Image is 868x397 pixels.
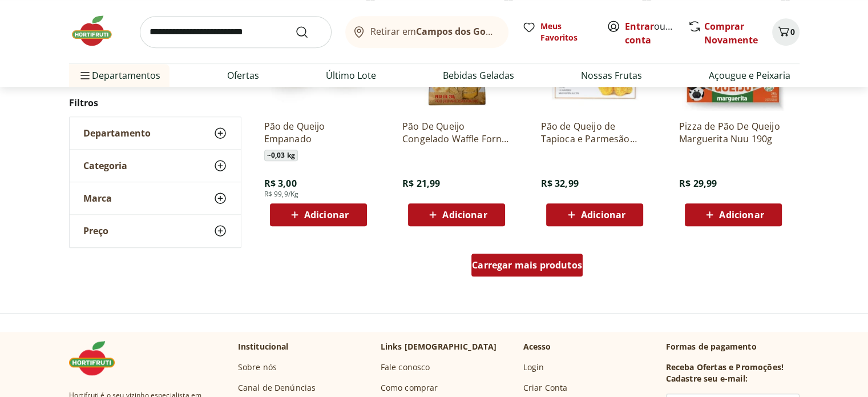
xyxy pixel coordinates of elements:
[408,203,505,226] button: Adicionar
[83,160,127,171] span: Categoria
[471,254,583,281] a: Carregar mais produtos
[443,69,514,82] a: Bebidas Geladas
[523,341,551,352] p: Acesso
[70,150,241,182] button: Categoria
[581,210,625,219] span: Adicionar
[83,127,151,139] span: Departamento
[540,120,649,145] a: Pão de Queijo de Tapioca e Parmesão Yauca 300g
[381,382,438,394] a: Como comprar
[546,203,643,226] button: Adicionar
[295,25,322,39] button: Submit Search
[381,362,430,373] a: Fale conosco
[625,20,654,33] a: Entrar
[227,69,259,82] a: Ofertas
[270,203,367,226] button: Adicionar
[264,120,373,145] a: Pão de Queijo Empanado
[540,21,593,43] span: Meus Favoritos
[416,25,623,38] b: Campos dos Goytacazes/[GEOGRAPHIC_DATA]
[83,225,108,236] span: Preço
[69,341,126,375] img: Hortifruti
[472,260,582,270] span: Carregar mais produtos
[78,62,160,89] span: Departamentos
[238,341,289,352] p: Institucional
[326,69,376,82] a: Último Lote
[69,14,126,48] img: Hortifruti
[69,91,241,114] h2: Filtros
[304,210,349,219] span: Adicionar
[666,362,784,373] h3: Receba Ofertas e Promoções!
[83,193,112,204] span: Marca
[264,177,297,190] span: R$ 3,00
[70,117,241,149] button: Departamento
[685,203,782,226] button: Adicionar
[402,120,511,145] a: Pão De Queijo Congelado Waffle Forno De Minas Pacote 200G
[772,18,800,46] button: Carrinho
[666,341,800,352] p: Formas de pagamento
[442,210,487,219] span: Adicionar
[70,182,241,214] button: Marca
[522,21,593,43] a: Meus Favoritos
[78,62,92,89] button: Menu
[666,373,748,384] h3: Cadastre seu e-mail:
[264,150,298,161] span: ~ 0,03 kg
[704,20,758,46] a: Comprar Novamente
[625,19,676,47] span: ou
[679,120,788,145] a: Pizza de Pão De Queijo Marguerita Nuu 190g
[523,382,568,394] a: Criar Conta
[381,341,497,352] p: Links [DEMOGRAPHIC_DATA]
[523,362,544,373] a: Login
[70,215,241,247] button: Preço
[370,26,496,37] span: Retirar em
[402,177,440,190] span: R$ 21,99
[581,69,642,82] a: Nossas Frutas
[140,16,332,48] input: search
[625,20,688,46] a: Criar conta
[790,26,795,37] span: 0
[238,382,316,394] a: Canal de Denúncias
[709,69,790,82] a: Açougue e Peixaria
[540,177,578,190] span: R$ 32,99
[345,16,508,48] button: Retirar emCampos dos Goytacazes/[GEOGRAPHIC_DATA]
[719,210,764,219] span: Adicionar
[679,177,717,190] span: R$ 29,99
[264,190,299,199] span: R$ 99,9/Kg
[238,362,277,373] a: Sobre nós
